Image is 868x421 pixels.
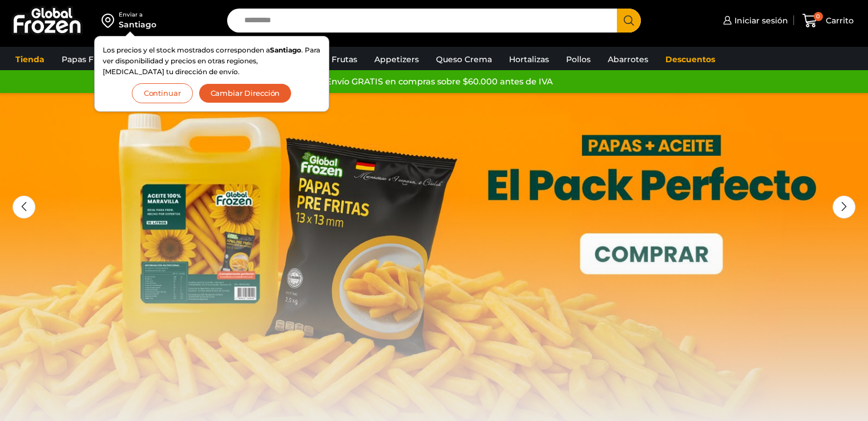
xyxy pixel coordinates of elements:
a: Papas Fritas [56,48,117,70]
a: Hortalizas [503,48,555,70]
a: Abarrotes [602,48,654,70]
button: Continuar [132,83,193,103]
div: Santiago [119,19,156,30]
span: 0 [814,12,823,21]
strong: Santiago [270,46,301,54]
button: Cambiar Dirección [199,83,292,103]
span: Iniciar sesión [732,15,788,26]
a: Descuentos [660,48,721,70]
a: Tienda [10,48,50,70]
span: Carrito [823,15,854,26]
div: Enviar a [119,11,156,19]
button: Search button [617,9,641,33]
p: Los precios y el stock mostrados corresponden a . Para ver disponibilidad y precios en otras regi... [103,44,321,78]
a: Queso Crema [430,48,498,70]
a: 0 Carrito [800,7,857,34]
img: address-field-icon.svg [102,11,119,30]
a: Appetizers [369,48,425,70]
a: Iniciar sesión [720,9,788,32]
a: Pollos [560,48,596,70]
